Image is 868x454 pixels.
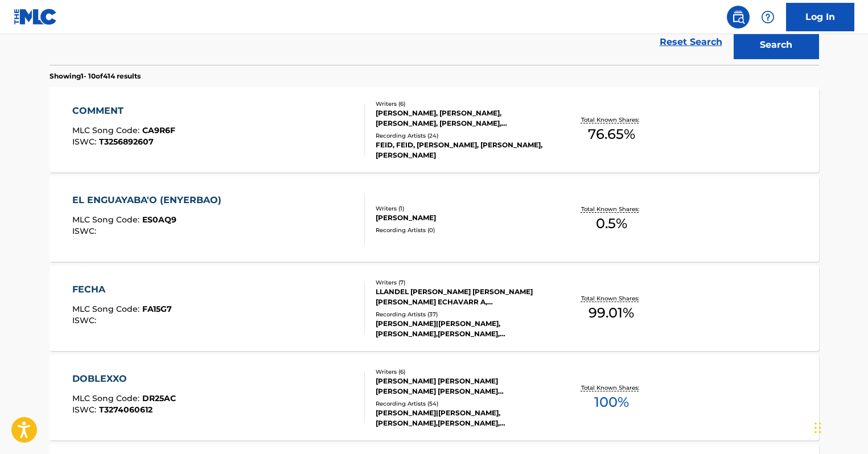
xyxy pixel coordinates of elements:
div: Recording Artists ( 0 ) [376,226,548,234]
div: FEID, FEID, [PERSON_NAME], [PERSON_NAME], [PERSON_NAME] [376,140,548,160]
a: FECHAMLC Song Code:FA15G7ISWC:Writers (7)LLANDEL [PERSON_NAME] [PERSON_NAME] [PERSON_NAME] ECHAVA... [50,266,819,351]
p: Showing 1 - 10 of 414 results [50,71,141,81]
div: [PERSON_NAME]|[PERSON_NAME], [PERSON_NAME],[PERSON_NAME], [PERSON_NAME],[PERSON_NAME], [PERSON_NA... [376,408,548,428]
span: CA9R6F [142,125,175,135]
div: Writers ( 6 ) [376,100,548,108]
span: 0.5 % [596,213,627,234]
span: ISWC : [72,137,99,147]
span: MLC Song Code : [72,393,142,403]
div: [PERSON_NAME] [PERSON_NAME] [PERSON_NAME] [PERSON_NAME] [PERSON_NAME] [PERSON_NAME], [PERSON_NAME... [376,376,548,397]
span: 76.65 % [588,124,635,145]
span: 100 % [594,392,629,412]
a: EL ENGUAYABA'O (ENYERBAO)MLC Song Code:ES0AQ9ISWC:Writers (1)[PERSON_NAME]Recording Artists (0)To... [50,176,819,262]
span: MLC Song Code : [72,214,142,225]
span: T3256892607 [99,137,154,147]
button: Search [734,31,819,59]
span: MLC Song Code : [72,304,142,314]
a: COMMENTMLC Song Code:CA9R6FISWC:T3256892607Writers (6)[PERSON_NAME], [PERSON_NAME], [PERSON_NAME]... [50,87,819,172]
a: Log In [786,3,854,31]
p: Total Known Shares: [581,205,642,213]
span: ISWC : [72,226,99,236]
img: MLC Logo [14,9,57,25]
span: ES0AQ9 [142,214,176,225]
div: COMMENT [72,104,175,118]
div: Recording Artists ( 37 ) [376,310,548,319]
a: DOBLEXXOMLC Song Code:DR25ACISWC:T3274060612Writers (6)[PERSON_NAME] [PERSON_NAME] [PERSON_NAME] ... [50,355,819,440]
span: DR25AC [142,393,176,403]
span: T3274060612 [99,405,153,415]
iframe: Chat Widget [811,399,868,454]
div: Writers ( 7 ) [376,278,548,287]
p: Total Known Shares: [581,294,642,303]
div: [PERSON_NAME] [376,213,548,223]
span: ISWC : [72,405,99,415]
div: Recording Artists ( 54 ) [376,399,548,408]
p: Total Known Shares: [581,383,642,392]
span: ISWC : [72,315,99,325]
div: DOBLEXXO [72,372,176,386]
div: LLANDEL [PERSON_NAME] [PERSON_NAME] [PERSON_NAME] ECHAVARR A, [PERSON_NAME] [PERSON_NAME] [PERSON... [376,287,548,307]
div: [PERSON_NAME]|[PERSON_NAME], [PERSON_NAME],[PERSON_NAME], [PERSON_NAME], [PERSON_NAME] & [PERSON_... [376,319,548,339]
div: Writers ( 1 ) [376,204,548,213]
span: MLC Song Code : [72,125,142,135]
span: 99.01 % [589,303,634,323]
img: help [761,10,775,24]
a: Public Search [727,6,750,28]
div: [PERSON_NAME], [PERSON_NAME], [PERSON_NAME], [PERSON_NAME], [PERSON_NAME], UMVANGSI POUKOUTA [376,108,548,129]
div: Recording Artists ( 24 ) [376,131,548,140]
p: Total Known Shares: [581,115,642,124]
a: Reset Search [654,30,728,55]
div: EL ENGUAYABA'O (ENYERBAO) [72,193,227,207]
div: Writers ( 6 ) [376,368,548,376]
img: search [731,10,745,24]
span: FA15G7 [142,304,172,314]
div: FECHA [72,283,172,296]
div: Help [756,6,779,28]
div: Drag [814,411,821,445]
